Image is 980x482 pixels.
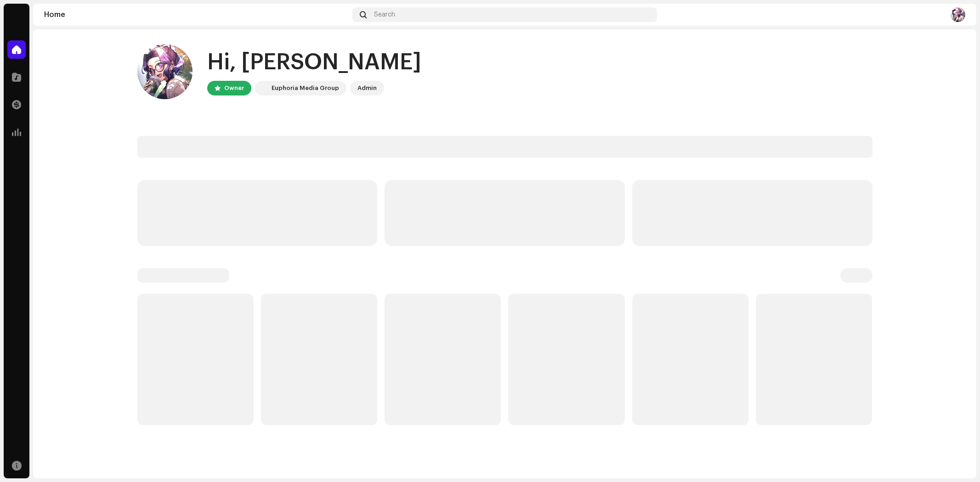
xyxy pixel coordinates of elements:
div: Home [44,11,349,18]
img: de0d2825-999c-4937-b35a-9adca56ee094 [257,83,268,94]
span: Search [374,11,395,18]
div: Admin [357,83,377,94]
div: Hi, [PERSON_NAME] [207,48,421,77]
img: 58f44240-f5e7-422d-bb96-c9b46a6dd89d [951,7,965,22]
div: Owner [224,83,244,94]
img: 58f44240-f5e7-422d-bb96-c9b46a6dd89d [137,44,193,99]
div: Euphoria Media Group [272,83,339,94]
